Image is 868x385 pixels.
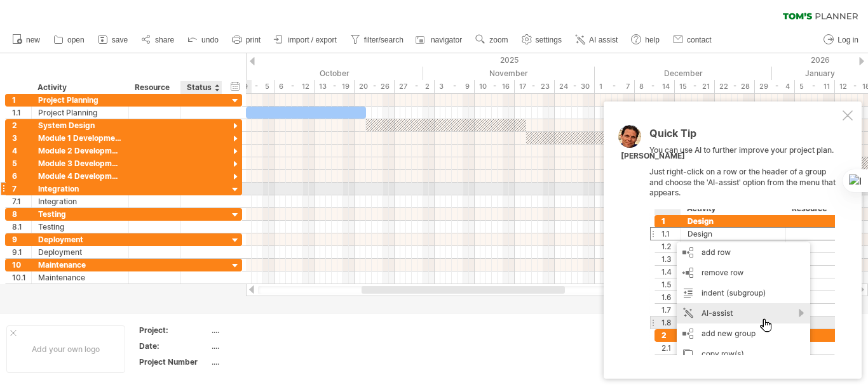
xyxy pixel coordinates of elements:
[595,80,635,93] div: 1 - 7
[536,36,562,44] span: settings
[246,67,423,80] div: October 2025
[288,36,337,44] span: import / export
[275,80,315,93] div: 6 - 12
[26,36,40,44] span: new
[837,36,858,44] span: Log in
[135,81,173,94] div: Resource
[12,183,31,195] div: 7
[670,32,715,48] a: contact
[38,221,122,233] div: Testing
[687,36,712,44] span: contact
[38,271,122,284] div: Maintenance
[139,341,209,351] div: Date:
[515,80,555,93] div: 17 - 23
[201,36,219,44] span: undo
[139,356,209,367] div: Project Number
[38,246,122,258] div: Deployment
[395,80,435,93] div: 27 - 2
[38,119,122,131] div: System Design
[621,151,685,162] div: [PERSON_NAME]
[12,195,31,207] div: 7.1
[37,81,121,94] div: Activity
[38,157,122,169] div: Module 3 Development
[12,94,31,106] div: 1
[635,80,675,93] div: 8 - 14
[139,325,209,336] div: Project:
[12,271,31,284] div: 10.1
[155,36,174,44] span: share
[675,80,715,93] div: 15 - 21
[212,356,318,367] div: ....
[229,32,264,48] a: print
[38,208,122,220] div: Testing
[184,32,222,48] a: undo
[38,107,122,119] div: Project Planning
[187,81,215,94] div: Status
[38,183,122,195] div: Integration
[67,36,85,44] span: open
[271,32,341,48] a: import / export
[589,36,618,44] span: AI assist
[795,80,835,93] div: 5 - 11
[12,119,31,131] div: 2
[595,67,772,80] div: December 2025
[364,36,403,44] span: filter/search
[555,80,595,93] div: 24 - 30
[649,128,840,355] div: You can use AI to further improve your project plan. Just right-click on a row or the header of a...
[472,32,512,48] a: zoom
[423,67,595,80] div: November 2025
[12,233,31,245] div: 9
[12,246,31,258] div: 9.1
[12,157,31,169] div: 5
[431,36,462,44] span: navigator
[38,233,122,245] div: Deployment
[50,32,88,48] a: open
[820,32,862,48] a: Log in
[12,107,31,119] div: 1.1
[38,170,122,182] div: Module 4 Development
[649,128,840,145] div: Quick Tip
[38,259,122,271] div: Maintenance
[234,80,275,93] div: 29 - 5
[12,170,31,182] div: 6
[489,36,508,44] span: zoom
[414,32,466,48] a: navigator
[347,32,407,48] a: filter/search
[138,32,178,48] a: share
[38,145,122,157] div: Module 2 Development
[12,221,31,233] div: 8.1
[572,32,621,48] a: AI assist
[212,341,318,351] div: ....
[9,32,44,48] a: new
[315,80,355,93] div: 13 - 19
[38,132,122,144] div: Module 1 Development
[38,195,122,207] div: Integration
[715,80,755,93] div: 22 - 28
[628,32,663,48] a: help
[12,208,31,220] div: 8
[12,132,31,144] div: 3
[246,36,261,44] span: print
[435,80,475,93] div: 3 - 9
[475,80,515,93] div: 10 - 16
[519,32,566,48] a: settings
[95,32,132,48] a: save
[112,36,128,44] span: save
[212,325,318,336] div: ....
[12,145,31,157] div: 4
[6,325,125,373] div: Add your own logo
[755,80,795,93] div: 29 - 4
[355,80,395,93] div: 20 - 26
[12,259,31,271] div: 10
[38,94,122,106] div: Project Planning
[645,36,660,44] span: help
